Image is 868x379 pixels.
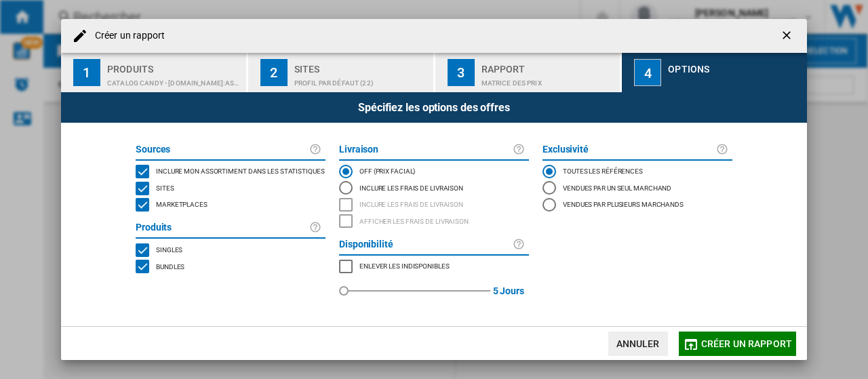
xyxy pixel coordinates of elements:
div: 4 [634,59,661,86]
div: CATALOG CANDY - [DOMAIN_NAME]:Aspirateur balai [107,73,241,87]
md-checkbox: SITES [136,180,325,197]
div: 2 [260,59,288,86]
h4: Créer un rapport [88,29,165,43]
div: Produits [107,58,241,73]
md-checkbox: SINGLE [136,241,325,258]
label: Sources [136,142,309,158]
md-radio-button: OFF (prix facial) [339,163,529,180]
button: 4 Options [622,53,807,92]
md-checkbox: MARKETPLACES [136,197,325,214]
button: 3 Rapport Matrice des prix [435,53,622,92]
label: Disponibilité [339,237,513,253]
div: Matrice des prix [481,73,615,87]
md-radio-button: Vendues par plusieurs marchands [542,197,732,213]
div: 3 [448,59,475,86]
span: Bundles [156,261,184,271]
div: 1 [73,59,100,86]
span: Singles [156,244,182,254]
div: Options [668,58,802,73]
span: Créer un rapport [701,338,792,349]
span: Inclure mon assortiment dans les statistiques [156,165,325,175]
ng-md-icon: getI18NText('BUTTONS.CLOSE_DIALOG') [780,28,796,45]
button: Créer un rapport [679,332,796,356]
div: Sites [294,58,428,73]
md-radio-button: Vendues par un seul marchand [542,180,732,196]
md-checkbox: MARKETPLACES [339,258,529,275]
md-checkbox: INCLUDE DELIVERY PRICE [339,197,529,214]
span: Inclure les frais de livraison [359,199,463,208]
md-checkbox: SHOW DELIVERY PRICE [339,213,529,230]
md-radio-button: Inclure les frais de livraison [339,180,529,196]
button: 2 Sites Profil par défaut (22) [248,53,435,92]
label: 5 Jours [493,275,524,307]
button: getI18NText('BUTTONS.CLOSE_DIALOG') [774,22,802,49]
label: Produits [136,220,309,236]
label: Exclusivité [542,142,716,158]
md-checkbox: BUNDLES [136,258,325,275]
button: Annuler [608,332,668,356]
div: Profil par défaut (22) [294,73,428,87]
label: Livraison [339,142,513,158]
div: Spécifiez les options des offres [61,92,807,123]
button: 1 Produits CATALOG CANDY - [DOMAIN_NAME]:Aspirateur balai [61,53,248,92]
span: Sites [156,182,174,192]
span: Afficher les frais de livraison [359,216,469,225]
span: Enlever les indisponibles [359,260,450,270]
div: Rapport [481,58,615,73]
md-radio-button: Toutes les références [542,163,732,180]
md-slider: red [344,275,490,307]
md-checkbox: INCLUDE MY SITE [136,163,325,180]
span: Marketplaces [156,199,208,208]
